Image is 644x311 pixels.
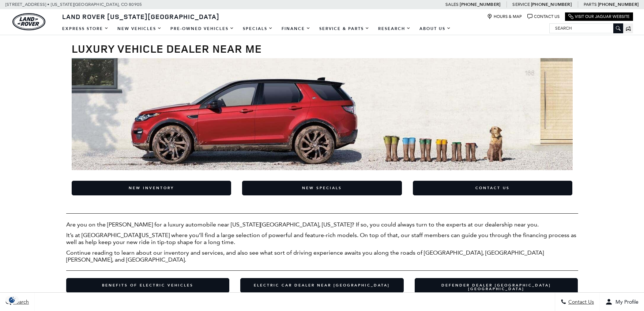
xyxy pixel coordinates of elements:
[598,1,639,7] a: [PHONE_NUMBER]
[240,278,404,293] a: Electric Car Dealer near [GEOGRAPHIC_DATA]
[531,1,572,7] a: [PHONE_NUMBER]
[527,14,560,19] a: Contact Us
[277,22,315,35] a: Finance
[242,181,402,195] a: New Specials
[445,2,459,7] span: Sales
[12,13,45,30] a: land-rover
[66,232,578,246] p: It’s at [GEOGRAPHIC_DATA][US_STATE] where you’ll find a large selection of powerful and feature-r...
[4,296,20,304] section: Click to Open Cookie Consent Modal
[415,22,455,35] a: About Us
[550,24,623,33] input: Search
[66,278,230,293] a: Benefits of Electric Vehicles
[66,221,578,228] p: Are you on the [PERSON_NAME] for a luxury automobile near [US_STATE][GEOGRAPHIC_DATA], [US_STATE]...
[58,12,224,21] a: Land Rover [US_STATE][GEOGRAPHIC_DATA]
[413,181,573,195] a: Contact Us
[66,249,578,263] p: Continue reading to learn about our inventory and services, and also see what sort of driving exp...
[613,299,639,305] span: My Profile
[566,299,594,305] span: Contact Us
[72,181,231,195] a: New Inventory
[568,14,630,19] a: Visit Our Jaguar Website
[315,22,374,35] a: Service & Parts
[113,22,166,35] a: New Vehicles
[512,2,530,7] span: Service
[4,296,20,304] img: Opt-Out Icon
[58,22,113,35] a: EXPRESS STORE
[487,14,522,19] a: Hours & Map
[460,1,500,7] a: [PHONE_NUMBER]
[62,12,219,21] span: Land Rover [US_STATE][GEOGRAPHIC_DATA]
[600,293,644,311] button: Open user profile menu
[166,22,238,35] a: Pre-Owned Vehicles
[415,278,578,296] a: Defender Dealer [GEOGRAPHIC_DATA] [GEOGRAPHIC_DATA]
[58,22,455,35] nav: Main Navigation
[374,22,415,35] a: Research
[12,13,45,30] img: Land Rover
[238,22,277,35] a: Specials
[5,2,142,7] a: [STREET_ADDRESS] • [US_STATE][GEOGRAPHIC_DATA], CO 80905
[72,42,573,55] h1: Luxury Vehicle Dealer near Me
[584,2,597,7] span: Parts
